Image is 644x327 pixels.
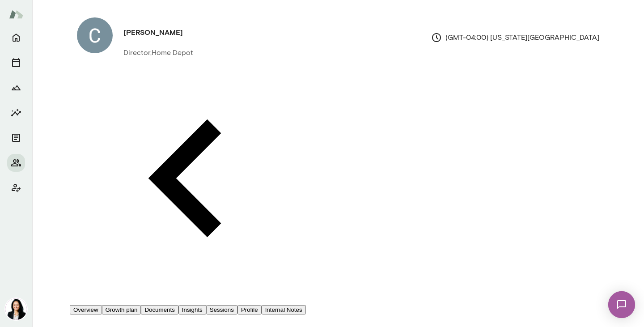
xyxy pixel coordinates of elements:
button: Overview [70,305,102,314]
img: Cecil Payne [77,17,113,53]
p: (GMT-04:00) [US_STATE][GEOGRAPHIC_DATA] [431,32,599,43]
button: Insights [178,305,206,314]
button: Sessions [7,54,25,72]
h4: [PERSON_NAME] [123,27,183,38]
button: Growth plan [102,305,141,314]
img: Mento [9,6,23,23]
img: Monica Aggarwal [5,298,27,320]
button: Internal Notes [262,305,306,314]
button: Home [7,29,25,47]
button: Client app [7,179,25,197]
button: Documents [7,129,25,147]
button: Sessions [206,305,237,314]
button: Insights [7,104,25,122]
button: Members [7,154,25,172]
p: Director, Home Depot [123,47,193,58]
button: Profile [237,305,262,314]
button: Documents [141,305,178,314]
button: Growth Plan [7,79,25,97]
